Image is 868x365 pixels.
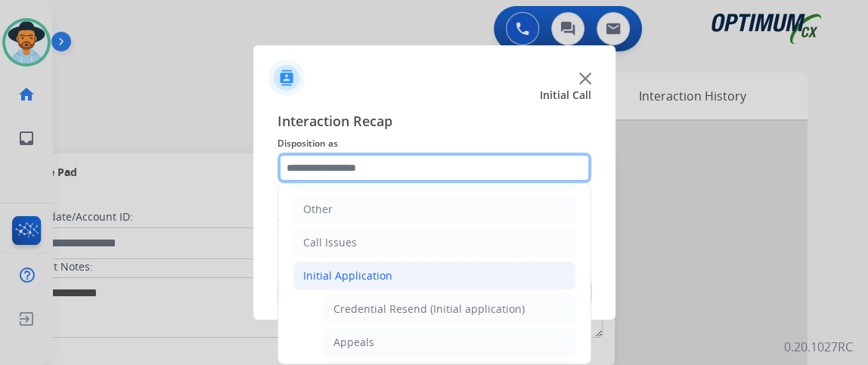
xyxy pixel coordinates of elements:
[268,60,305,96] img: contactIcon
[303,268,392,283] div: Initial Application
[333,302,525,317] div: Credential Resend (Initial application)
[540,88,591,103] span: Initial Call
[784,338,853,356] p: 0.20.1027RC
[333,335,374,350] div: Appeals
[303,202,333,217] div: Other
[277,110,591,135] span: Interaction Recap
[303,235,357,250] div: Call Issues
[277,135,591,153] span: Disposition as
